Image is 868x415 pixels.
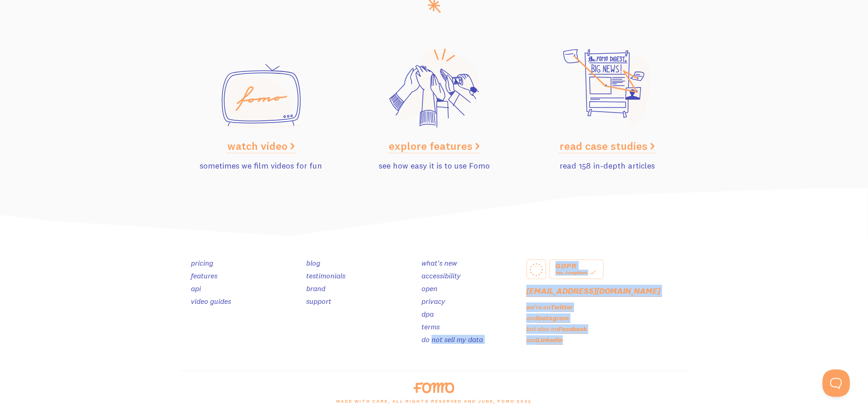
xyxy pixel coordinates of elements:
img: fomo-logo-orange-8ab935bcb42dfda78e33409a85f7af36b90c658097e6bb5368b87284a318b3da.svg [414,382,454,393]
p: and [526,335,688,345]
a: dpa [421,309,434,318]
a: Facebook [558,325,587,333]
a: privacy [421,297,445,306]
a: api [191,284,201,293]
a: testimonials [306,271,345,280]
a: do not sell my data [421,335,483,344]
a: terms [421,322,440,331]
a: blog [306,258,320,267]
iframe: Help Scout Beacon - Open [822,369,850,397]
a: watch video [227,139,295,153]
p: and [526,313,688,323]
a: Twitter [550,303,573,311]
a: what's new [421,258,457,267]
a: support [306,297,331,306]
a: GDPR Yes, Compliant [549,259,604,279]
p: see how easy it is to use Fomo [353,159,515,172]
a: accessibility [421,271,461,280]
p: sometimes we film videos for fun [180,159,342,172]
a: pricing [191,258,213,267]
div: made with care, all rights reserved and junk, Fomo 2025 [175,393,694,415]
a: explore features [389,139,480,153]
a: read case studies [560,139,655,153]
div: Yes, Compliant [555,268,597,277]
a: [EMAIL_ADDRESS][DOMAIN_NAME] [526,286,660,296]
div: GDPR [555,263,597,268]
p: we're on [526,302,688,312]
p: but also on [526,324,688,334]
a: LinkedIn [537,336,563,344]
a: brand [306,284,325,293]
a: features [191,271,217,280]
a: open [421,284,437,293]
a: video guides [191,297,231,306]
p: read 158 in-depth articles [526,159,688,172]
a: Instagram [537,314,569,322]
